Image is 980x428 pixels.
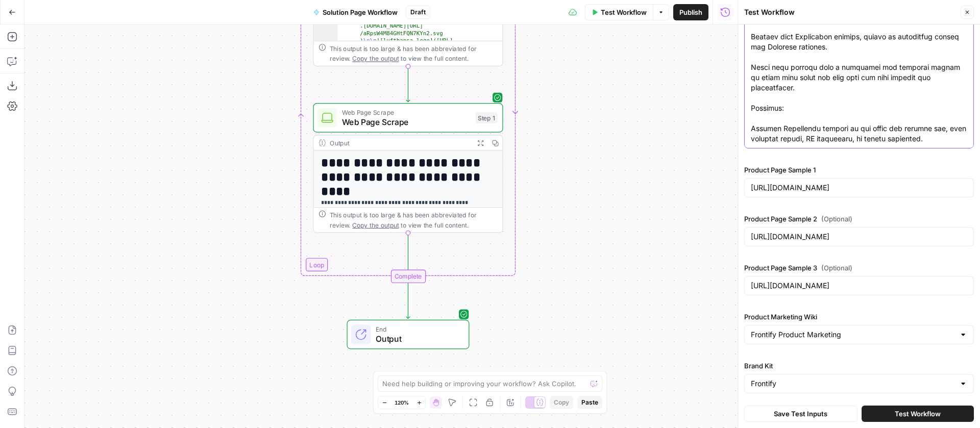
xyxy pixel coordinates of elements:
div: Output [330,138,470,147]
span: 120% [395,398,409,407]
button: Test Workflow [585,4,653,20]
label: Brand Kit [744,361,974,371]
button: Solution Page Workflow [307,4,404,20]
div: Step 1 [476,112,498,123]
label: Product Page Sample 2 [744,214,974,224]
input: Frontify Product Marketing [751,330,955,340]
g: Edge from step_2 to step_1 [406,66,410,102]
label: Product Marketing Wiki [744,312,974,322]
span: Output [376,333,459,345]
span: Test Workflow [601,7,647,17]
g: Edge from step_2-iteration-end to end [406,283,410,319]
span: Copy the output [352,221,399,229]
button: Test Workflow [862,406,974,422]
span: Web Page Scrape [342,116,471,128]
div: Complete [390,269,425,283]
div: This output is too large & has been abbreviated for review. to view the full content. [330,210,498,230]
span: (Optional) [821,263,852,273]
div: EndOutput [313,320,503,349]
label: Product Page Sample 1 [744,165,974,175]
button: Copy [550,396,573,409]
input: Frontify [751,379,955,389]
button: Paste [577,396,602,409]
span: Copy [554,398,569,407]
span: (Optional) [821,214,852,224]
span: Web Page Scrape [342,107,471,117]
span: Save Test Inputs [774,409,827,419]
button: Save Test Inputs [744,406,857,422]
span: Paste [581,398,598,407]
span: Publish [679,7,702,17]
span: Copy the output [352,55,399,62]
span: Draft [410,8,426,17]
button: Publish [673,4,708,20]
span: Test Workflow [895,409,941,419]
span: End [376,324,459,334]
div: Complete [313,269,503,283]
div: This output is too large & has been abbreviated for review. to view the full content. [330,44,498,63]
label: Product Page Sample 3 [744,263,974,273]
span: Solution Page Workflow [323,7,398,17]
